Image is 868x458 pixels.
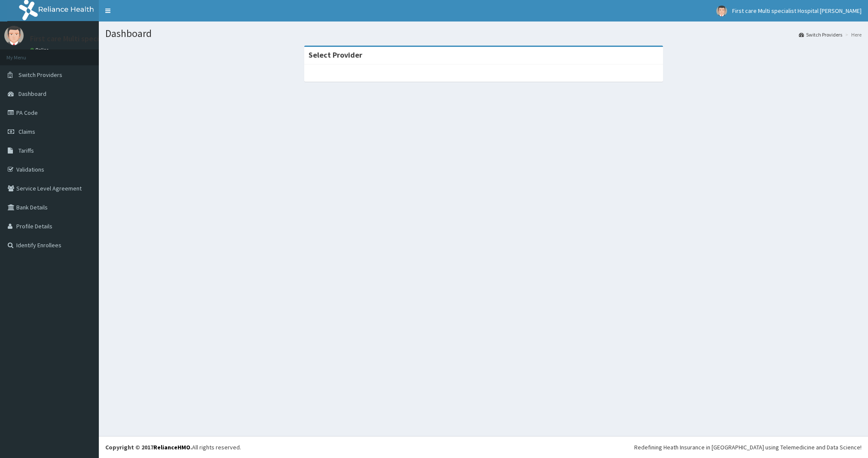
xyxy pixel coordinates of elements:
span: Claims [18,128,35,135]
span: Switch Providers [18,71,62,79]
a: Online [30,47,51,53]
span: First care Multi specialist Hospital [PERSON_NAME] [732,7,862,15]
strong: Copyright © 2017 . [105,443,192,451]
a: Switch Providers [799,31,842,38]
li: Here [843,31,862,38]
strong: Select Provider [309,50,362,60]
span: Dashboard [18,90,46,98]
footer: All rights reserved. [99,436,868,458]
p: First care Multi specialist Hospital [PERSON_NAME] [30,35,202,43]
div: Redefining Heath Insurance in [GEOGRAPHIC_DATA] using Telemedicine and Data Science! [634,443,862,452]
a: RelianceHMO [153,443,190,451]
span: Tariffs [18,147,34,154]
h1: Dashboard [105,28,862,39]
img: User Image [716,6,727,16]
img: User Image [4,26,24,45]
